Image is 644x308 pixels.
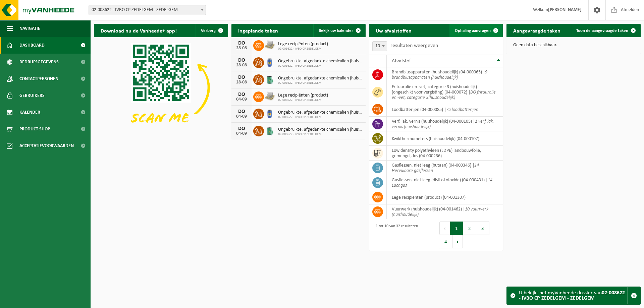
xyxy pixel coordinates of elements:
span: Lege recipiënten (product) [278,93,328,98]
td: brandblusapparaten (huishoudelijk) (04-000065) | [387,67,503,82]
span: 02-008622 - IVBO CP ZEDELGEM [278,47,328,51]
span: Bekijk uw kalender [319,28,353,33]
img: LP-PA-00000-WDN-11 [264,39,275,51]
span: 02-008622 - IVBO CP ZEDELGEM [278,132,362,136]
h2: Ingeplande taken [231,24,285,37]
td: lege recipiënten (product) (04-001307) [387,190,503,204]
div: DO [235,41,248,46]
div: 28-08 [235,80,248,85]
div: 04-09 [235,97,248,102]
p: Geen data beschikbaar. [513,43,634,48]
h2: Uw afvalstoffen [369,24,418,37]
td: low density polyethyleen (LDPE) landbouwfolie, gemengd , los (04-000236) [387,146,503,161]
button: Verberg [196,24,227,37]
td: loodbatterijen (04-000085) | [387,102,503,117]
span: 10 [373,42,387,51]
button: Next [452,235,463,248]
button: 2 [463,222,476,235]
span: Bedrijfsgegevens [19,54,59,70]
span: Lege recipiënten (product) [278,42,328,47]
img: Download de VHEPlus App [94,37,228,138]
img: PB-OT-0120-HPE-00-02 [264,108,275,119]
td: verf, lak, vernis (huishoudelijk) (04-000105) | [387,117,503,131]
i: 14 Lachgas [392,178,492,188]
td: vuurwerk (huishoudelijk) (04-001462) | [387,204,503,219]
button: 1 [450,222,463,235]
div: U bekijkt het myVanheede dossier van [519,287,627,304]
a: Bekijk uw kalender [313,24,365,37]
a: Ophaling aanvragen [449,24,502,37]
span: 02-008622 - IVBO CP ZEDELGEM [278,98,328,102]
img: LP-PA-00000-WDN-11 [264,90,275,102]
span: Verberg [201,28,216,33]
h2: Download nu de Vanheede+ app! [94,24,183,37]
span: Toon de aangevraagde taken [576,28,628,33]
span: Dashboard [19,37,45,54]
div: DO [235,75,248,80]
a: Toon de aangevraagde taken [571,24,640,37]
td: gasflessen, niet leeg (distikstofoxide) (04-000431) | [387,175,503,190]
span: Kalender [19,104,40,121]
i: 7a loodbatterijen [446,107,478,112]
i: 10 vuurwerk (huishoudelijk) [392,207,488,217]
span: Ongebruikte, afgedankte chemicalien (huishoudelijk) [278,110,362,115]
i: 9 brandblusapparaten (huishoudelijk) [392,70,487,80]
span: 02-008622 - IVBO CP ZEDELGEM [278,115,362,119]
div: DO [235,109,248,114]
strong: 02-008622 - IVBO CP ZEDELGEM - ZEDELGEM [519,290,625,301]
td: gasflessen, niet leeg (butaan) (04-000346) | [387,161,503,175]
span: 02-008622 - IVBO CP ZEDELGEM [278,81,362,85]
div: 28-08 [235,46,248,51]
div: 28-08 [235,63,248,68]
i: 1 verf, lak, vernis (huishoudelijk) [392,119,494,129]
span: 02-008622 - IVBO CP ZEDELGEM - ZEDELGEM [89,5,206,15]
span: Ongebruikte, afgedankte chemicalien (huishoudelijk) [278,76,362,81]
span: 02-008622 - IVBO CP ZEDELGEM - ZEDELGEM [89,5,206,15]
td: kwikthermometers (huishoudelijk) (04-000107) [387,131,503,146]
div: 04-09 [235,131,248,136]
span: 10 [372,41,387,51]
div: DO [235,58,248,63]
span: Acceptatievoorwaarden [19,137,74,154]
span: 02-008622 - IVBO CP ZEDELGEM [278,64,362,68]
label: resultaten weergeven [390,43,438,48]
i: BO frituurolie en -vet, categorie 3(huishoudelijk) [392,90,496,100]
div: DO [235,126,248,131]
button: 3 [476,222,489,235]
strong: [PERSON_NAME] [548,7,582,12]
button: Previous [439,222,450,235]
span: Ophaling aanvragen [455,28,491,33]
button: 4 [439,235,452,248]
span: Afvalstof [392,58,411,64]
span: Product Shop [19,121,50,137]
img: PB-OT-0120-HPE-00-02 [264,56,275,68]
div: 1 tot 10 van 32 resultaten [372,221,418,249]
span: Navigatie [19,20,40,37]
span: Gebruikers [19,87,45,104]
span: Ongebruikte, afgedankte chemicalien (huishoudelijk) [278,59,362,64]
div: DO [235,92,248,97]
h2: Aangevraagde taken [506,24,567,37]
i: 14 Hervulbare gasflessen [392,163,479,173]
span: Ongebruikte, afgedankte chemicalien (huishoudelijk) [278,127,362,132]
div: 04-09 [235,114,248,119]
span: Contactpersonen [19,70,58,87]
td: frituurolie en -vet, categorie 3 (huishoudelijk) (ongeschikt voor vergisting) (04-000072) | [387,82,503,102]
img: PB-OT-0200-MET-00-02 [264,125,275,136]
img: PB-OT-0200-MET-00-02 [264,73,275,85]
